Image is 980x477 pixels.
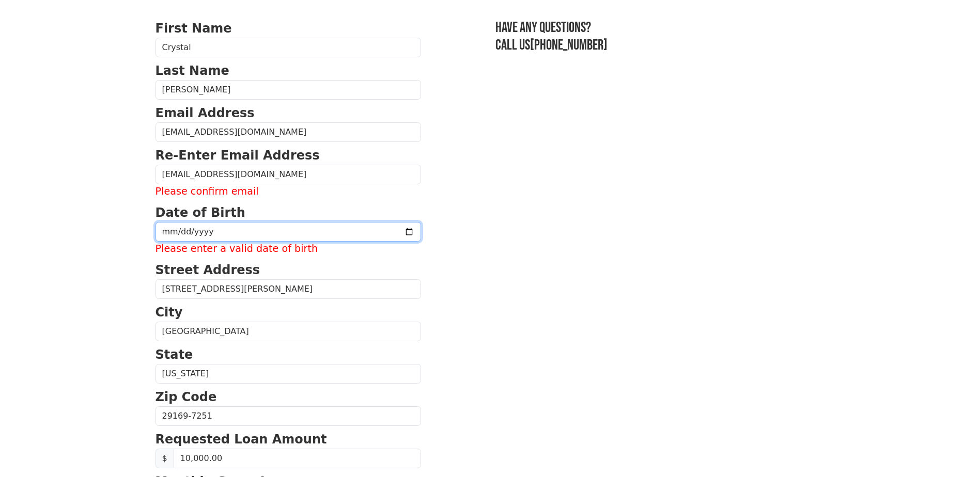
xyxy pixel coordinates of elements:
[155,21,232,36] strong: First Name
[155,106,255,120] strong: Email Address
[155,122,421,142] input: Email Address
[495,37,825,54] h3: Call us
[155,263,260,277] strong: Street Address
[155,305,183,320] strong: City
[495,19,825,37] h3: Have any questions?
[155,148,320,163] strong: Re-Enter Email Address
[174,449,421,468] input: Requested Loan Amount
[155,347,193,362] strong: State
[155,449,174,468] span: $
[155,242,421,257] label: Please enter a valid date of birth
[155,205,245,220] strong: Date of Birth
[155,390,217,404] strong: Zip Code
[155,184,421,199] label: Please confirm email
[155,165,421,184] input: Re-Enter Email Address
[155,432,327,447] strong: Requested Loan Amount
[155,80,421,100] input: Last Name
[155,322,421,341] input: City
[155,279,421,299] input: Street Address
[155,38,421,57] input: First Name
[530,37,608,54] a: [PHONE_NUMBER]
[155,406,421,426] input: Zip Code
[155,63,229,78] strong: Last Name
